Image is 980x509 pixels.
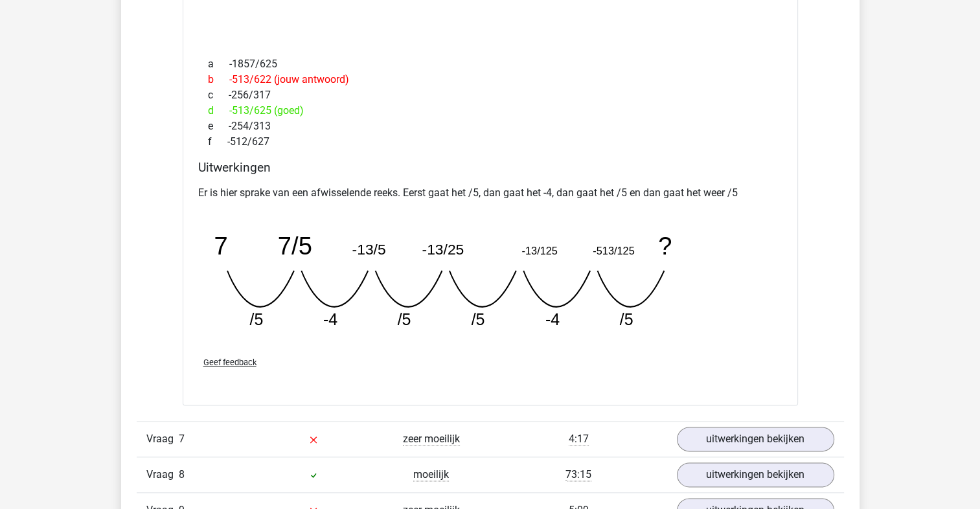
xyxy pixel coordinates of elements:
[403,433,460,446] span: zeer moeilijk
[208,87,229,103] span: c
[198,160,782,175] h4: Uitwerkingen
[413,468,449,481] span: moeilijk
[146,431,179,447] span: Vraag
[521,244,557,256] tspan: -13/125
[471,310,484,328] tspan: /5
[179,468,185,481] span: 8
[179,433,185,445] span: 7
[593,244,634,256] tspan: -513/125
[198,87,782,103] div: -256/317
[677,462,834,487] a: uitwerkingen bekijken
[422,240,464,257] tspan: -13/25
[545,310,559,328] tspan: -4
[323,310,337,328] tspan: -4
[198,185,782,201] p: Er is hier sprake van een afwisselende reeks. Eerst gaat het /5, dan gaat het -4, dan gaat het /5...
[208,56,229,72] span: a
[208,134,227,150] span: f
[214,232,227,259] tspan: 7
[203,357,256,367] span: Geef feedback
[619,310,633,328] tspan: /5
[198,103,782,119] div: -513/625 (goed)
[198,134,782,150] div: -512/627
[249,310,263,328] tspan: /5
[208,119,229,134] span: e
[146,467,179,482] span: Vraag
[565,468,591,481] span: 73:15
[208,103,229,119] span: d
[198,119,782,134] div: -254/313
[677,427,834,451] a: uitwerkingen bekijken
[352,240,385,257] tspan: -13/5
[397,310,411,328] tspan: /5
[198,72,782,87] div: -513/622 (jouw antwoord)
[198,56,782,72] div: -1857/625
[277,232,312,259] tspan: 7/5
[569,433,589,446] span: 4:17
[208,72,229,87] span: b
[658,232,672,259] tspan: ?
